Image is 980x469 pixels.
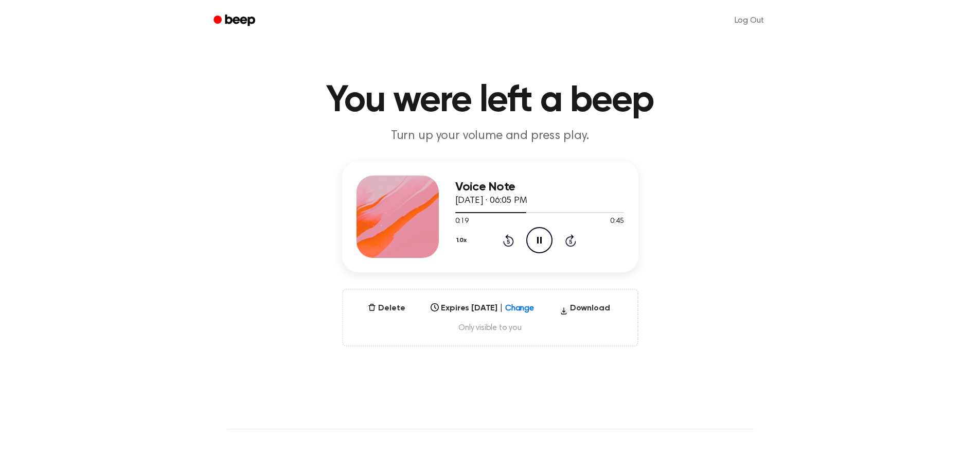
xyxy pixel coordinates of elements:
h1: You were left a beep [227,82,754,119]
span: Only visible to you [355,323,625,333]
a: Log Out [724,8,774,33]
h3: Voice Note [455,180,624,194]
span: [DATE] · 06:05 PM [455,196,527,205]
button: Delete [364,302,409,315]
span: 0:45 [610,216,623,227]
a: Beep [206,11,264,31]
button: Download [556,302,614,319]
button: 1.0x [455,232,471,249]
span: 0:19 [455,216,469,227]
p: Turn up your volume and press play. [293,128,688,145]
